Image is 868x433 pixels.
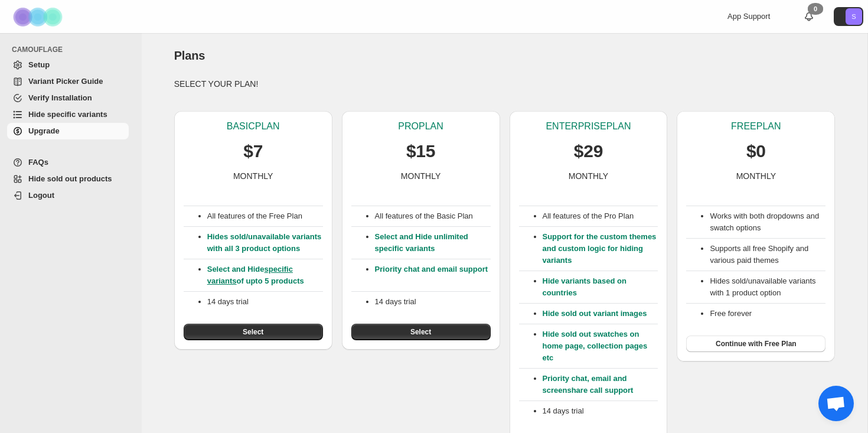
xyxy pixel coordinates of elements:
[375,231,491,255] p: Select and Hide unlimited specific variants
[736,170,776,182] p: MONTHLY
[716,339,797,349] span: Continue with Free Plan
[7,171,129,187] a: Hide sold out products
[686,336,825,352] button: Continue with Free Plan
[546,121,631,132] p: ENTERPRISE PLAN
[710,308,825,320] li: Free forever
[846,8,862,25] span: Avatar with initials S
[543,231,658,266] p: Support for the custom themes and custom logic for hiding variants
[851,13,856,20] text: S
[28,110,107,119] span: Hide specific variants
[9,1,68,33] img: Camouflage
[731,121,781,132] p: FREE PLAN
[174,49,205,62] span: Plans
[233,170,273,182] p: MONTHLY
[7,187,129,204] a: Logout
[401,170,440,182] p: MONTHLY
[803,11,815,22] a: 0
[207,263,323,287] p: Select and Hide of upto 5 products
[398,121,443,132] p: PRO PLAN
[710,210,825,234] li: Works with both dropdowns and swatch options
[207,296,323,308] p: 14 days trial
[28,174,112,183] span: Hide sold out products
[12,45,133,54] span: CAMOUFLAGE
[543,308,658,320] p: Hide sold out variant images
[207,210,323,222] p: All features of the Free Plan
[243,139,263,163] p: $7
[543,328,658,364] p: Hide sold out swatches on home page, collection pages etc
[7,57,129,73] a: Setup
[243,327,263,337] span: Select
[574,139,603,163] p: $29
[28,77,103,86] span: Variant Picker Guide
[28,191,54,200] span: Logout
[375,263,491,287] p: Priority chat and email support
[184,324,323,340] button: Select
[406,139,435,163] p: $15
[808,3,823,15] div: 0
[28,93,92,102] span: Verify Installation
[7,106,129,123] a: Hide specific variants
[543,405,658,417] p: 14 days trial
[410,327,431,337] span: Select
[727,12,770,21] span: App Support
[543,275,658,299] p: Hide variants based on countries
[7,73,129,90] a: Variant Picker Guide
[351,324,491,340] button: Select
[375,296,491,308] p: 14 days trial
[543,210,658,222] p: All features of the Pro Plan
[543,373,658,396] p: Priority chat, email and screenshare call support
[818,386,854,421] a: Åpne chat
[227,121,280,132] p: BASIC PLAN
[746,139,766,163] p: $0
[375,210,491,222] p: All features of the Basic Plan
[7,90,129,106] a: Verify Installation
[834,7,863,26] button: Avatar with initials S
[28,158,48,167] span: FAQs
[174,78,836,90] p: SELECT YOUR PLAN!
[207,231,323,255] p: Hides sold/unavailable variants with all 3 product options
[28,60,50,69] span: Setup
[28,126,60,135] span: Upgrade
[710,243,825,266] li: Supports all free Shopify and various paid themes
[7,123,129,139] a: Upgrade
[710,275,825,299] li: Hides sold/unavailable variants with 1 product option
[7,154,129,171] a: FAQs
[569,170,608,182] p: MONTHLY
